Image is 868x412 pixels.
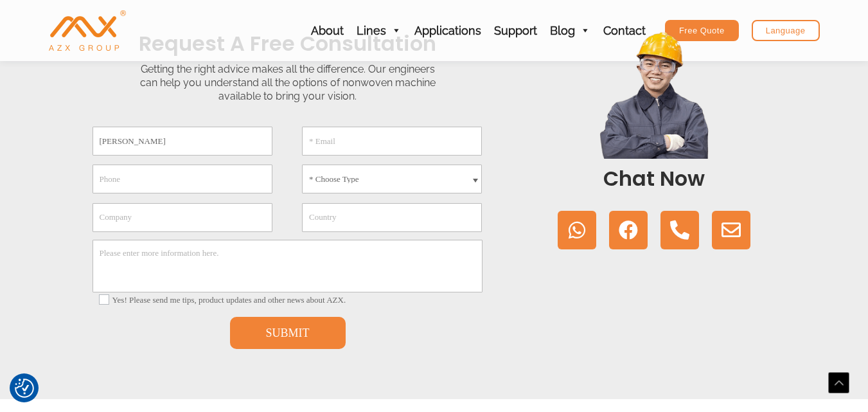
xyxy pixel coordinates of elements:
h2: Chat Now [514,165,794,192]
select: * Choose Type [302,165,482,193]
input: Phone [93,165,272,193]
a: Free Quote [665,20,739,41]
input: * Email [302,127,482,156]
button: Consent Preferences [15,379,34,398]
img: Revisit consent button [15,379,34,398]
button: SUBMIT [230,317,346,349]
a: AZX Nonwoven Machine [49,24,126,36]
a: Language [752,20,820,41]
div: Getting the right advice makes all the difference. Our engineers can help you understand all the ... [75,63,501,103]
input: Company [93,203,272,232]
input: Country [302,203,482,232]
img: contact us [590,30,718,159]
input: * Name [93,127,272,156]
input: Yes! Please send me tips, product updates and other news about AZX. [99,294,109,305]
textarea: Please enter more information here. [93,240,483,292]
label: Yes! Please send me tips, product updates and other news about AZX. [99,295,477,305]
